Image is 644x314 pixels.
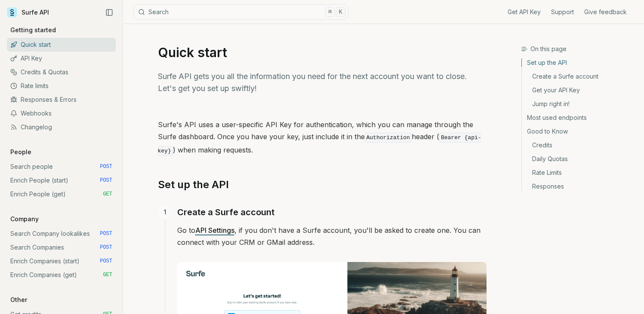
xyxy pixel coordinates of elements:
[522,70,637,83] a: Create a Surfe account
[7,241,116,254] a: Search Companies POST
[158,119,487,157] p: Surfe's API uses a user-specific API Key for authentication, which you can manage through the Sur...
[522,180,637,191] a: Responses
[7,38,116,52] a: Quick start
[133,4,348,20] button: Search⌘K
[584,8,627,16] a: Give feedback
[100,230,112,237] span: POST
[522,138,637,152] a: Credits
[7,65,116,79] a: Credits & Quotas
[508,8,541,16] a: Get API Key
[7,296,31,304] p: Other
[522,97,637,111] a: Jump right in!
[7,52,116,65] a: API Key
[522,125,637,138] a: Good to Know
[177,224,487,248] p: Go to , if you don't have a Surfe account, you'll be asked to create one. You can connect with yo...
[365,133,412,143] code: Authorization
[521,45,637,53] h3: On this page
[100,177,112,184] span: POST
[7,6,49,19] a: Surfe API
[522,111,637,125] a: Most used endpoints
[7,148,35,156] p: People
[7,268,116,282] a: Enrich Companies (get) GET
[7,79,116,93] a: Rate limits
[522,83,637,97] a: Get your API Key
[336,7,345,17] kbd: K
[522,166,637,180] a: Rate Limits
[7,254,116,268] a: Enrich Companies (start) POST
[7,160,116,174] a: Search people POST
[100,244,112,251] span: POST
[7,93,116,107] a: Responses & Errors
[100,258,112,265] span: POST
[325,7,335,17] kbd: ⌘
[158,70,487,95] p: Surfe API gets you all the information you need for the next account you want to close. Let's get...
[103,6,116,19] button: Collapse Sidebar
[7,120,116,134] a: Changelog
[7,174,116,187] a: Enrich People (start) POST
[158,45,487,60] h1: Quick start
[158,178,229,192] a: Set up the API
[195,226,234,235] a: API Settings
[551,8,574,16] a: Support
[7,215,42,223] p: Company
[7,26,59,34] p: Getting started
[103,191,112,198] span: GET
[177,205,274,219] a: Create a Surfe account
[522,152,637,166] a: Daily Quotas
[7,187,116,201] a: Enrich People (get) GET
[7,227,116,241] a: Search Company lookalikes POST
[103,271,112,278] span: GET
[522,58,637,70] a: Set up the API
[100,163,112,170] span: POST
[7,107,116,120] a: Webhooks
